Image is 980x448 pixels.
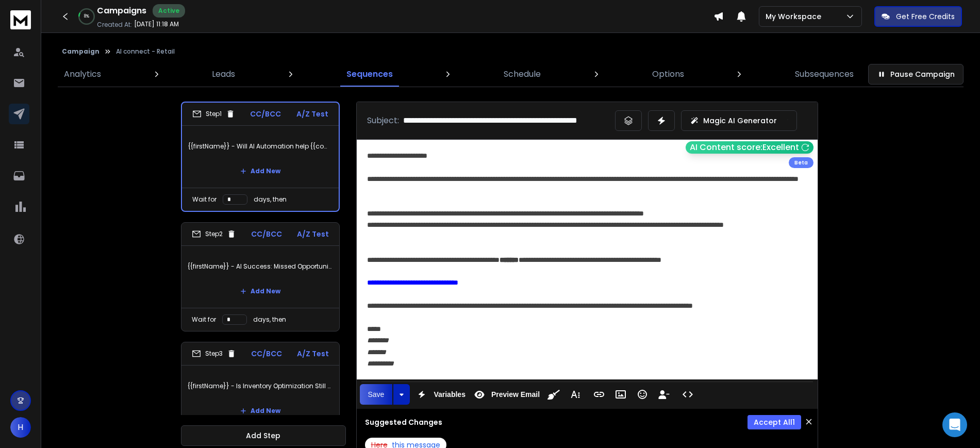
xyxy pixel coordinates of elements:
button: Magic AI Generator [681,110,797,131]
button: Variables [412,384,468,405]
button: Accept All1 [748,415,801,429]
p: A/Z Test [297,349,329,359]
div: Step 2 [192,229,236,239]
a: Options [646,62,690,87]
p: CC/BCC [251,229,282,239]
p: Sequences [346,68,393,80]
span: Preview Email [489,390,542,399]
p: days, then [253,316,286,324]
p: A/Z Test [297,229,329,239]
h3: Suggested Changes [365,417,442,427]
p: Magic AI Generator [703,115,777,126]
p: {{firstName}} - Will AI Automation help {{companyName}}? [188,132,333,161]
h1: Campaigns [97,5,146,17]
button: Pause Campaign [868,64,964,85]
div: Active [153,4,185,18]
button: Add Step [181,425,346,446]
button: Clean HTML [544,384,563,405]
button: H [10,417,31,438]
p: A/Z Test [296,109,328,119]
div: Open Intercom Messenger [942,412,967,437]
p: [DATE] 11:18 AM [134,20,179,28]
p: CC/BCC [250,109,281,119]
button: AI Content score:Excellent [686,141,813,154]
p: Schedule [504,68,541,80]
p: Analytics [64,68,101,80]
button: Get Free Credits [874,6,962,27]
a: Sequences [340,62,399,87]
p: My Workspace [766,11,825,22]
a: Analytics [58,62,107,87]
div: Beta [789,157,813,168]
span: Variables [431,390,468,399]
p: {{firstName}} - AI Success: Missed Opportunity or Next Advantage? [188,252,333,281]
a: Leads [206,62,241,87]
a: Subsequences [789,62,860,87]
button: Add New [232,161,289,181]
div: Step 3 [192,349,236,358]
button: Add New [232,401,289,421]
p: Wait for [192,316,216,324]
p: {{firstName}} - Is Inventory Optimization Still a Headache? [188,372,333,401]
p: days, then [254,195,287,204]
p: CC/BCC [251,349,282,359]
p: Wait for [192,195,217,204]
p: Leads [212,68,235,80]
p: Subject: [367,114,399,127]
p: AI connect - Retail [116,47,175,56]
p: Options [652,68,684,80]
p: Created At: [97,21,132,29]
a: Schedule [497,62,547,87]
button: Preview Email [470,384,542,405]
li: Step1CC/BCCA/Z Test{{firstName}} - Will AI Automation help {{companyName}}?Add NewWait fordays, then [181,102,340,212]
div: Step 1 [192,109,235,119]
button: Campaign [62,47,99,56]
p: Get Free Credits [896,11,955,22]
img: logo [10,10,31,29]
p: 8 % [84,13,89,20]
p: Subsequences [795,68,854,80]
li: Step3CC/BCCA/Z Test{{firstName}} - Is Inventory Optimization Still a Headache?Add New [181,342,340,428]
button: Add New [232,281,289,302]
button: Save [360,384,393,405]
li: Step2CC/BCCA/Z Test{{firstName}} - AI Success: Missed Opportunity or Next Advantage?Add NewWait f... [181,222,340,331]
